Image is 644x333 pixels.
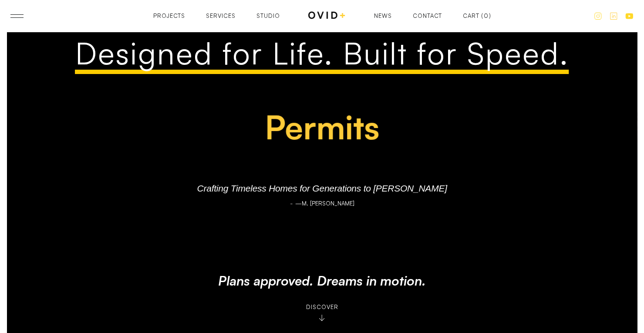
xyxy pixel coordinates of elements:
[243,103,401,151] h1: Permits
[413,13,442,19] a: Contact
[218,273,426,289] h3: Plans approved. Dreams in motion.
[306,303,338,312] div: Discover
[489,13,491,19] div: )
[484,13,489,19] div: 0
[206,13,236,19] a: Services
[295,197,354,210] div: —M. [PERSON_NAME]
[306,303,338,322] a: Discover
[290,197,293,210] div: -
[75,36,569,74] h1: Designed for Life. Built for Speed.
[256,13,280,19] a: Studio
[481,13,483,19] div: (
[463,13,479,19] div: Cart
[463,13,491,19] a: Open empty cart
[191,178,453,193] p: Crafting Timeless Homes for Generations to [PERSON_NAME]
[153,13,185,19] a: Projects
[374,13,392,19] a: News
